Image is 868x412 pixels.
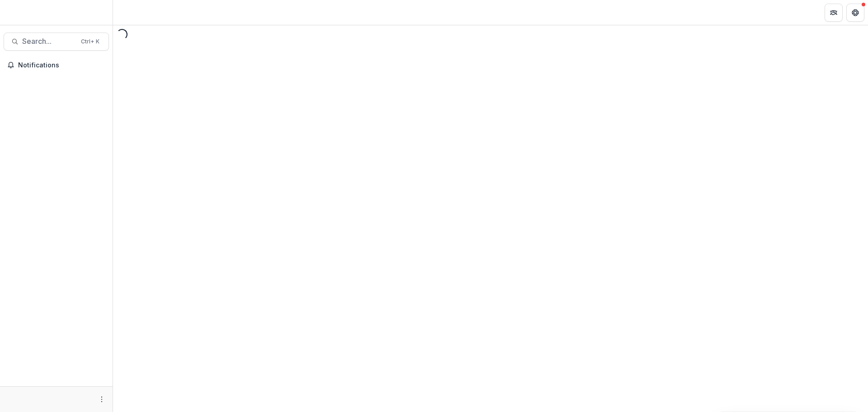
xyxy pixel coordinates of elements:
button: Notifications [4,58,109,72]
button: Search... [4,33,109,51]
div: Ctrl + K [79,37,101,47]
button: Get Help [846,4,864,22]
span: Search... [22,37,75,46]
button: More [96,394,107,405]
button: Partners [825,4,843,22]
span: Notifications [18,62,105,69]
